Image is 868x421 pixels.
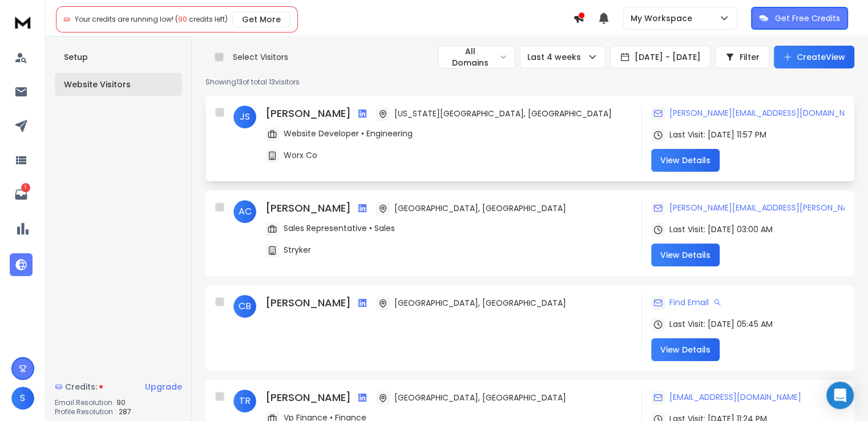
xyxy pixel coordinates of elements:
[669,318,773,330] span: Last Visit: [DATE] 05:45 AM
[232,11,290,27] button: Get More
[669,391,801,403] span: [EMAIL_ADDRESS][DOMAIN_NAME]
[55,46,182,68] button: Setup
[394,203,566,214] span: [GEOGRAPHIC_DATA], [GEOGRAPHIC_DATA]
[438,46,515,68] button: All Domains
[116,398,126,407] span: 90
[21,183,30,192] p: 1
[233,295,256,318] span: CB
[284,222,395,234] span: Sales Representative • Sales
[233,200,256,223] span: AC
[775,13,840,24] p: Get Free Credits
[669,129,766,140] span: Last Visit: [DATE] 11:57 PM
[527,51,586,63] p: Last 4 weeks
[119,407,131,416] span: 287
[205,78,854,87] p: Showing 13 of total 13 visitors
[265,390,351,406] h3: [PERSON_NAME]
[233,106,256,128] span: JS
[233,51,288,63] p: Select Visitors
[55,407,116,416] p: Profile Resolution :
[631,13,697,24] p: My Workspace
[11,11,34,33] img: logo
[651,338,720,361] button: View Details
[55,398,114,407] p: Email Resolution:
[284,149,317,161] span: Worx Co
[751,7,848,30] button: Get Free Credits
[10,183,33,206] a: 1
[826,382,854,409] div: Open Intercom Messenger
[394,297,566,309] span: [GEOGRAPHIC_DATA], [GEOGRAPHIC_DATA]
[520,46,605,68] button: Last 4 weeks
[394,392,566,403] span: [GEOGRAPHIC_DATA], [GEOGRAPHIC_DATA]
[75,14,173,24] span: Your credits are running low!
[394,108,612,119] span: [US_STATE][GEOGRAPHIC_DATA], [GEOGRAPHIC_DATA]
[65,381,97,392] span: Credits:
[11,387,34,410] button: S
[651,244,720,266] button: View Details
[669,107,864,119] span: [PERSON_NAME][EMAIL_ADDRESS][DOMAIN_NAME]
[178,14,187,24] span: 90
[774,46,854,68] button: CreateView
[651,295,721,310] div: Find Email
[233,390,256,412] span: TR
[55,73,182,96] button: Website Visitors
[715,46,769,68] button: Filter
[265,106,351,122] h3: [PERSON_NAME]
[669,224,773,235] span: Last Visit: [DATE] 03:00 AM
[651,149,720,172] button: View Details
[145,381,182,392] div: Upgrade
[284,244,311,256] span: Stryker
[284,128,413,139] span: Website Developer • Engineering
[175,14,228,24] span: ( credits left)
[265,200,351,216] h3: [PERSON_NAME]
[610,46,710,68] button: [DATE] - [DATE]
[55,375,182,398] a: Credits:Upgrade
[265,295,351,311] h3: [PERSON_NAME]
